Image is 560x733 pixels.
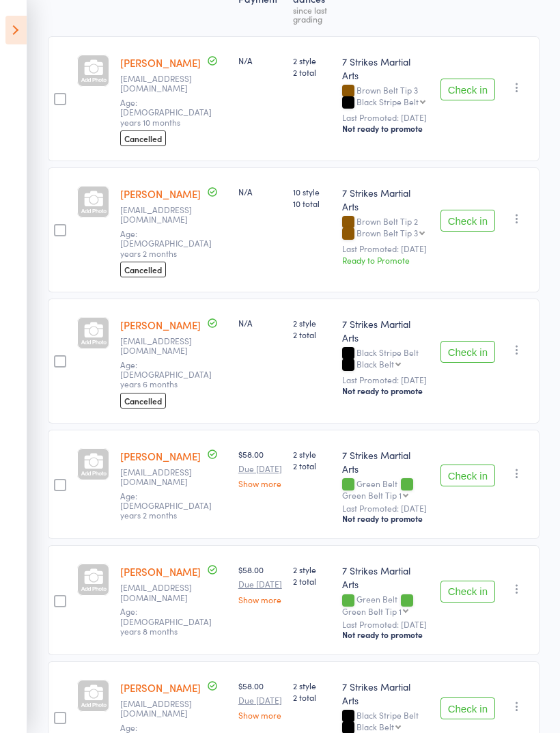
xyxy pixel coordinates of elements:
button: Check in [440,79,495,100]
a: [PERSON_NAME] [120,186,201,201]
span: 2 total [293,66,331,78]
span: Age: [DEMOGRAPHIC_DATA] years 2 months [120,490,212,521]
button: Check in [440,697,495,719]
div: Black Belt [356,359,394,368]
small: Due [DATE] [238,695,282,705]
span: Age: [DEMOGRAPHIC_DATA] years 8 months [120,605,212,637]
div: Green Belt [342,594,429,615]
button: Check in [440,341,495,363]
div: N/A [238,317,282,329]
span: 2 total [293,691,331,703]
a: [PERSON_NAME] [120,55,201,70]
div: Brown Belt Tip 3 [342,85,429,109]
div: Green Belt Tip 1 [342,607,402,616]
div: since last grading [293,5,331,23]
a: Show more [238,479,282,488]
span: Age: [DEMOGRAPHIC_DATA] years 10 months [120,96,212,128]
div: 7 Strikes Martial Arts [342,564,429,591]
span: 2 style [293,680,331,691]
small: kelanne5@hotmail.com [120,699,209,719]
span: Age: [DEMOGRAPHIC_DATA] years 6 months [120,359,212,390]
div: 7 Strikes Martial Arts [342,680,429,707]
span: 2 total [293,329,331,340]
small: Last Promoted: [DATE] [342,620,429,629]
div: $58.00 [238,680,282,719]
div: Not ready to promote [342,123,429,134]
small: shilpadewan13@gmail.com [120,336,209,356]
button: Check in [440,210,495,232]
div: Black Stripe Belt [356,97,419,106]
button: Check in [440,581,495,603]
span: Age: [DEMOGRAPHIC_DATA] years 2 months [120,227,212,259]
small: Last Promoted: [DATE] [342,375,429,385]
a: Show more [238,710,282,719]
div: Brown Belt Tip 3 [356,228,418,237]
div: $58.00 [238,448,282,488]
a: [PERSON_NAME] [120,449,201,463]
div: Brown Belt Tip 2 [342,217,429,240]
a: [PERSON_NAME] [120,564,201,579]
small: shilpadewan13@gmail.com [120,205,209,225]
div: 7 Strikes Martial Arts [342,55,429,82]
div: Green Belt [342,479,429,499]
span: 2 style [293,564,331,575]
small: Assad.saboor@gmail.com [120,467,209,487]
div: Green Belt Tip 1 [342,490,402,499]
small: Last Promoted: [DATE] [342,244,429,253]
div: Black Stripe Belt [342,348,429,371]
button: Check in [440,465,495,486]
span: Cancelled [120,262,166,277]
div: N/A [238,55,282,66]
div: Not ready to promote [342,629,429,640]
small: Last Promoted: [DATE] [342,503,429,513]
span: 2 style [293,317,331,329]
div: Ready to Promote [342,254,429,266]
small: Due [DATE] [238,464,282,473]
span: Cancelled [120,393,166,409]
a: [PERSON_NAME] [120,680,201,695]
div: Not ready to promote [342,385,429,396]
small: Due [DATE] [238,579,282,589]
span: Cancelled [120,130,166,146]
span: 2 style [293,55,331,66]
small: Last Promoted: [DATE] [342,113,429,122]
small: Assad.saboor@gmail.com [120,583,209,603]
div: 7 Strikes Martial Arts [342,317,429,344]
div: $58.00 [238,564,282,603]
a: [PERSON_NAME] [120,318,201,332]
small: sarayusuf84@gmail.com [120,74,209,94]
div: Black Belt [356,722,394,731]
div: 7 Strikes Martial Arts [342,186,429,213]
span: 10 style [293,186,331,197]
div: Not ready to promote [342,513,429,524]
span: 2 style [293,448,331,460]
span: 10 total [293,197,331,209]
span: 2 total [293,575,331,587]
span: 2 total [293,460,331,471]
div: 7 Strikes Martial Arts [342,448,429,475]
div: N/A [238,186,282,197]
a: Show more [238,595,282,604]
